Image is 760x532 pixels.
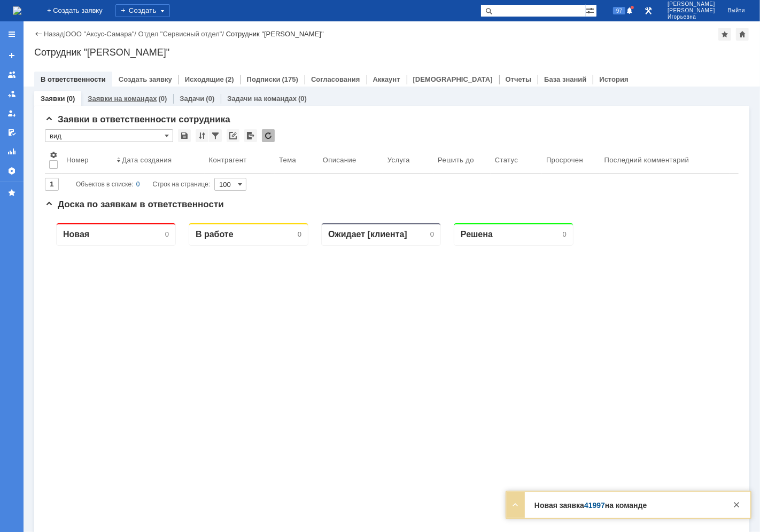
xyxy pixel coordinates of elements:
div: 0 [518,16,522,24]
div: Последний комментарий [604,156,689,164]
div: Новая [18,15,44,25]
a: Перейти в интерфейс администратора [642,4,655,17]
a: История [599,75,628,83]
a: Перейти на домашнюю страницу [13,6,21,15]
a: Подписки [247,75,281,83]
a: Задачи на командах [227,95,297,103]
a: Заявки на командах [88,95,157,103]
div: Обновлять список [262,129,275,142]
div: Сохранить вид [178,129,191,142]
div: Экспорт списка [244,129,257,142]
div: Номер [66,156,89,164]
a: Заявки на командах [3,66,20,83]
a: Отдел "Сервисный отдел" [138,30,222,38]
th: Услуга [383,146,433,174]
div: Тема [279,156,296,164]
a: ООО "Аксус-Самара" [66,30,135,38]
a: Создать заявку [119,75,172,83]
div: В работе [151,15,189,25]
div: (0) [66,95,75,103]
th: Тема [275,146,319,174]
i: Строк на странице: [76,178,210,191]
span: Игорьевна [668,14,715,20]
div: Добавить в избранное [718,28,731,41]
div: 0 [120,16,124,24]
div: / [66,30,138,38]
div: (0) [206,95,214,103]
a: Мои согласования [3,124,20,141]
div: (0) [158,95,167,103]
a: Мои заявки [3,105,20,122]
span: Доска по заявкам в ответственности [45,199,224,209]
a: Создать заявку [3,47,20,64]
a: 41997 [584,501,605,510]
div: Решена [416,15,448,25]
div: | [64,29,65,37]
a: Задачи [180,95,204,103]
span: [PERSON_NAME] [668,7,715,14]
span: Настройки [49,151,58,159]
div: Сотрудник "[PERSON_NAME]" [34,47,749,58]
span: Объектов в списке: [76,181,133,188]
div: 0 [385,16,389,24]
div: Создать [115,4,170,17]
div: Скопировать ссылку на список [227,129,239,142]
th: Дата создания [112,146,204,174]
div: / [138,30,226,38]
div: Ожидает [клиента] [283,15,362,25]
a: Настройки [3,162,20,179]
div: (2) [226,75,234,83]
a: Назад [44,30,64,38]
div: Закрыть [730,498,743,511]
div: Дата создания [122,156,172,164]
a: Заявки [41,95,65,103]
div: Просрочен [546,156,583,164]
a: [DEMOGRAPHIC_DATA] [413,75,493,83]
div: (0) [298,95,307,103]
div: 0 [136,178,140,191]
div: Сортировка... [196,129,208,142]
div: Сделать домашней страницей [736,28,749,41]
a: Согласования [311,75,360,83]
img: logo [13,6,21,15]
span: 97 [613,7,625,14]
a: Аккаунт [373,75,400,83]
a: Заявки в моей ответственности [3,85,20,103]
div: Статус [495,156,518,164]
a: База знаний [544,75,586,83]
span: Расширенный поиск [586,5,596,15]
div: Решить до [438,156,474,164]
div: Сотрудник "[PERSON_NAME]" [226,30,324,38]
div: Описание [323,156,356,164]
div: Контрагент [209,156,247,164]
th: Номер [62,146,112,174]
span: [PERSON_NAME] [668,1,715,7]
a: Отчеты [3,143,20,160]
div: (175) [282,75,298,83]
div: 0 [253,16,257,24]
div: Фильтрация... [209,129,222,142]
th: Контрагент [205,146,275,174]
div: Услуга [387,156,410,164]
a: В ответственности [41,75,106,83]
a: Отчеты [506,75,532,83]
span: Заявки в ответственности сотрудника [45,114,230,124]
a: Исходящие [185,75,224,83]
strong: Новая заявка на команде [534,501,647,510]
th: Статус [491,146,542,174]
div: Развернуть [509,498,522,511]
